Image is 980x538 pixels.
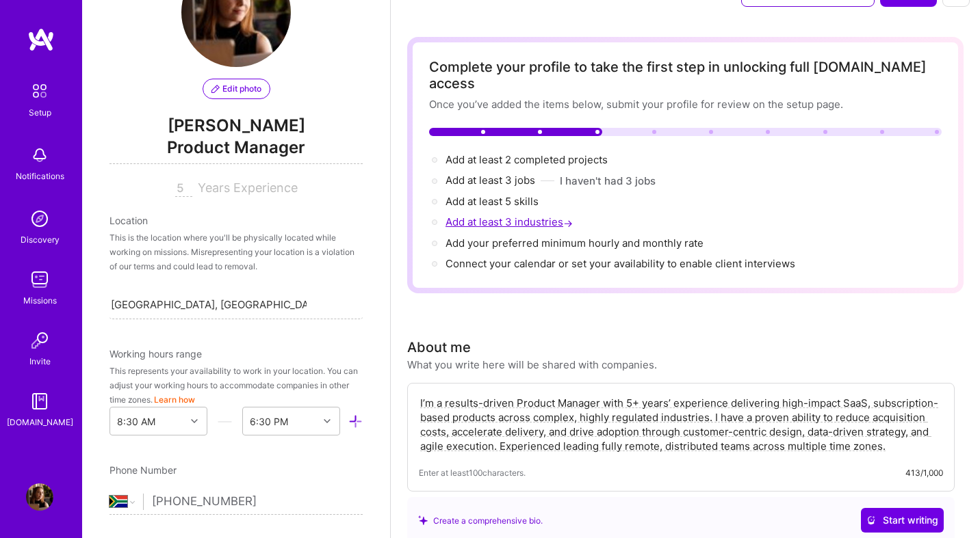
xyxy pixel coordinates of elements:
div: This is the location where you'll be physically located while working on missions. Misrepresentin... [109,230,363,273]
div: 413/1,000 [905,466,943,480]
div: [DOMAIN_NAME] [7,415,73,429]
span: Add your preferred minimum hourly and monthly rate [446,237,704,250]
span: Enter at least 100 characters. [419,466,526,480]
div: Complete your profile to take the first step in unlocking full [DOMAIN_NAME] access [429,59,942,92]
img: guide book [26,388,53,415]
div: Location [109,213,363,228]
input: +1 (000) 000-0000 [152,482,363,522]
div: This represents your availability to work in your location. You can adjust your working hours to ... [109,364,363,407]
img: teamwork [26,266,53,293]
span: Add at least 2 completed projects [446,153,608,166]
div: 6:30 PM [250,414,288,429]
div: Create a comprehensive bio. [418,513,543,528]
i: icon Chevron [324,418,331,425]
i: icon CrystalBallWhite [866,515,876,525]
button: Start writing [861,508,944,533]
span: → [563,216,573,230]
div: 8:30 AM [117,414,155,429]
i: icon PencilPurple [211,85,220,93]
div: What you write here will be shared with companies. [407,358,657,372]
img: bell [26,142,53,169]
button: Edit photo [203,79,270,99]
i: icon HorizontalInLineDivider [218,414,232,429]
span: Connect your calendar or set your availability to enable client interviews [446,257,795,270]
div: Setup [29,105,51,120]
span: Start writing [866,513,938,527]
span: Working hours range [109,348,202,360]
div: Missions [23,293,57,308]
img: setup [25,77,54,105]
img: logo [27,27,55,52]
div: Invite [29,354,51,368]
span: Phone Number [109,464,177,476]
button: Learn how [154,392,195,407]
img: User Avatar [26,483,53,511]
span: Edit photo [211,83,261,95]
span: Add at least 3 jobs [446,174,535,187]
div: About me [407,337,471,358]
img: Invite [26,327,53,354]
span: Add at least 5 skills [446,195,539,208]
button: I haven't had 3 jobs [560,174,656,188]
input: XX [175,180,192,197]
div: Discovery [21,232,60,247]
img: discovery [26,205,53,232]
a: User Avatar [23,483,57,511]
span: Years Experience [198,180,298,195]
span: Product Manager [109,136,363,164]
i: icon SuggestedTeams [418,515,428,525]
textarea: I’m a results-driven Product Manager with 5+ years’ experience delivering high-impact SaaS, subsc... [419,394,943,455]
i: icon Chevron [191,418,198,425]
div: Notifications [16,169,64,183]
div: Once you’ve added the items below, submit your profile for review on the setup page. [429,97,942,111]
span: Add at least 3 industries [446,215,576,228]
span: [PERSON_NAME] [109,116,363,136]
